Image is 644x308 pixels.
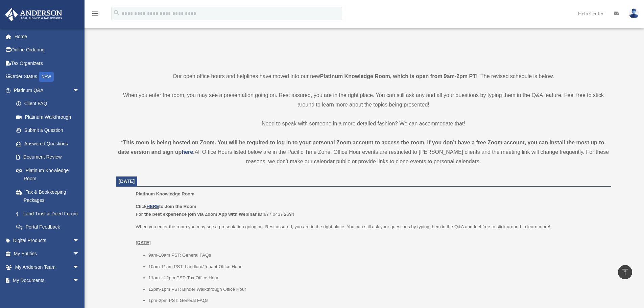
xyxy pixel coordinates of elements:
[5,30,90,43] a: Home
[136,212,264,217] b: For the best experience join via Zoom App with Webinar ID:
[146,204,159,209] a: HERE
[3,8,64,21] img: Anderson Advisors Platinum Portal
[91,12,99,18] a: menu
[9,207,90,220] a: Land Trust & Deed Forum
[5,84,90,97] a: Platinum Q&Aarrow_drop_down
[618,265,632,279] a: vertical_align_top
[136,240,151,245] u: [DATE]
[193,149,194,155] strong: .
[182,149,193,155] a: here
[136,191,194,196] span: Platinum Knowledge Room
[9,185,90,207] a: Tax & Bookkeeping Packages
[148,285,606,293] li: 12pm-1pm PST: Binder Walkthrough Office Hour
[9,220,90,234] a: Portal Feedback
[9,150,90,164] a: Document Review
[116,91,611,110] p: When you enter the room, you may see a presentation going on. Rest assured, you are in the right ...
[5,43,90,57] a: Online Ordering
[136,203,606,218] p: 977 0437 2694
[91,9,99,18] i: menu
[73,274,86,288] span: arrow_drop_down
[621,268,629,276] i: vertical_align_top
[119,179,135,184] span: [DATE]
[73,247,86,261] span: arrow_drop_down
[39,72,54,82] div: NEW
[113,9,120,17] i: search
[148,297,606,305] li: 1pm-2pm PST: General FAQs
[9,137,90,150] a: Answered Questions
[9,164,86,185] a: Platinum Knowledge Room
[116,119,611,128] p: Need to speak with someone in a more detailed fashion? We can accommodate that!
[118,140,606,155] strong: *This room is being hosted on Zoom. You will be required to log in to your personal Zoom account ...
[136,223,606,247] p: When you enter the room you may see a presentation going on. Rest assured, you are in the right p...
[148,274,606,282] li: 11am - 12pm PST: Tax Office Hour
[9,97,90,111] a: Client FAQ
[5,70,90,84] a: Order StatusNEW
[5,234,90,247] a: Digital Productsarrow_drop_down
[629,8,639,18] img: User Pic
[73,234,86,247] span: arrow_drop_down
[116,138,611,166] div: All Office Hours listed below are in the Pacific Time Zone. Office Hour events are restricted to ...
[5,56,90,70] a: Tax Organizers
[320,73,476,79] strong: Platinum Knowledge Room, which is open from 9am-2pm PT
[5,247,90,261] a: My Entitiesarrow_drop_down
[9,110,90,124] a: Platinum Walkthrough
[73,84,86,97] span: arrow_drop_down
[148,263,606,271] li: 10am-11am PST: Landlord/Tenant Office Hour
[73,260,86,274] span: arrow_drop_down
[148,251,606,259] li: 9am-10am PST: General FAQs
[116,72,611,81] p: Our open office hours and helplines have moved into our new ! The revised schedule is below.
[136,204,196,209] b: Click to Join the Room
[5,274,90,287] a: My Documentsarrow_drop_down
[9,124,90,137] a: Submit a Question
[5,260,90,274] a: My Anderson Teamarrow_drop_down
